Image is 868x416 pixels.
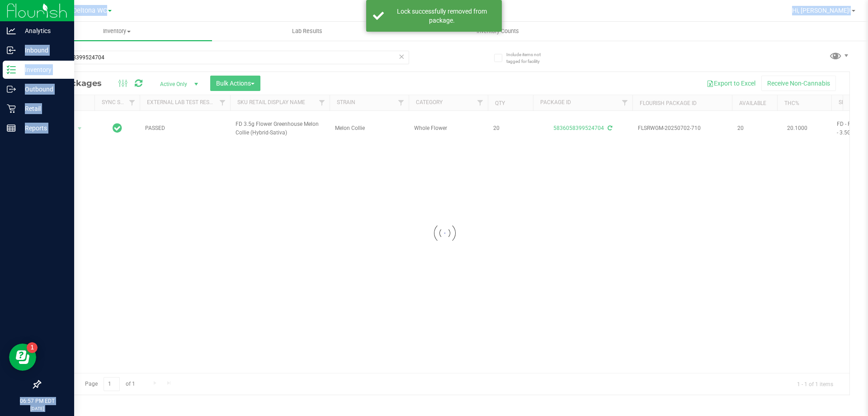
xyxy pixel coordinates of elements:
inline-svg: Inventory [7,65,16,74]
span: Clear [398,51,405,62]
span: Inventory [22,27,212,35]
p: [DATE] [4,405,70,412]
input: Search Package ID, Item Name, SKU, Lot or Part Number... [40,51,409,64]
inline-svg: Analytics [7,26,16,35]
p: Retail [16,103,70,114]
inline-svg: Reports [7,124,16,133]
inline-svg: Inbound [7,46,16,55]
span: Hi, [PERSON_NAME]! [792,7,851,14]
iframe: Resource center [9,344,36,371]
span: Include items not tagged for facility [506,51,552,65]
inline-svg: Retail [7,104,16,113]
iframe: Resource center unread badge [27,342,38,353]
p: Reports [16,123,70,134]
span: Lab Results [280,27,335,35]
p: 06:57 PM EDT [4,397,70,405]
a: Inventory [22,22,212,41]
p: Inventory [16,64,70,75]
p: Outbound [16,84,70,95]
a: Lab Results [212,22,402,41]
span: Deltona WC [73,7,107,14]
p: Inbound [16,45,70,56]
div: Lock successfully removed from package. [389,7,495,25]
inline-svg: Outbound [7,85,16,94]
p: Analytics [16,25,70,36]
